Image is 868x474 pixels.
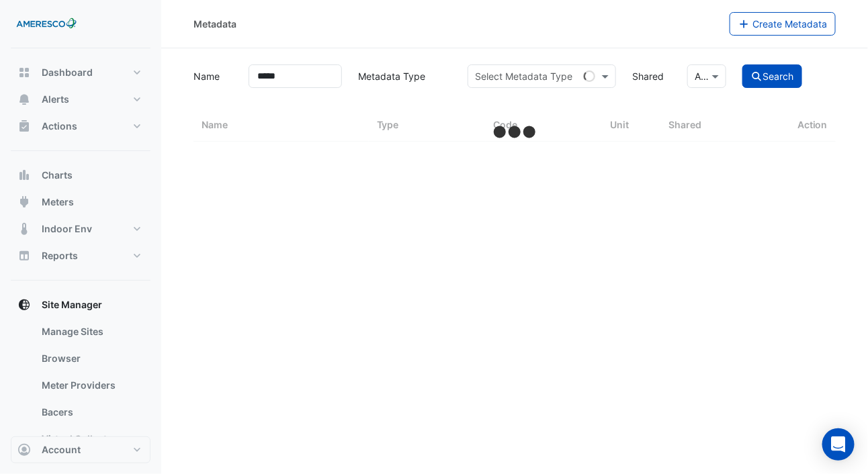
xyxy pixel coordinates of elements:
span: Meters [42,195,74,209]
span: Site Manager [42,298,102,312]
span: Account [42,443,81,457]
span: Charts [42,169,73,182]
span: Shared [668,119,701,130]
span: Reports [42,249,78,263]
span: Indoor Env [42,222,92,236]
button: Site Manager [11,291,150,318]
span: Alerts [42,93,69,106]
app-icon: Charts [17,169,31,182]
div: Metadata [193,17,236,31]
app-icon: Meters [17,195,31,209]
img: Company Logo [16,11,77,38]
label: Name [185,64,241,88]
a: Meter Providers [31,372,150,399]
span: Dashboard [42,66,93,79]
span: Name [202,119,228,130]
a: Browser [31,345,150,372]
span: Actions [42,120,77,133]
span: Code [494,119,518,130]
button: Alerts [11,86,150,113]
span: Action [797,117,828,133]
button: Indoor Env [11,216,150,242]
button: Meters [11,189,150,216]
app-icon: Dashboard [17,66,31,79]
button: Create Metadata [730,12,836,36]
a: Virtual Collectors [31,426,150,453]
label: Metadata Type [350,64,460,88]
button: Account [11,436,150,463]
app-icon: Reports [17,249,31,263]
span: Unit [610,119,629,130]
label: Shared [624,64,679,88]
app-icon: Indoor Env [17,222,31,236]
div: Open Intercom Messenger [822,428,855,461]
button: Search [742,64,803,88]
span: Type [377,119,399,130]
button: Charts [11,162,150,189]
span: Create Metadata [752,18,827,30]
app-icon: Alerts [17,93,31,106]
app-icon: Site Manager [17,298,31,312]
a: Manage Sites [31,318,150,345]
a: Bacers [31,399,150,426]
app-icon: Actions [17,120,31,133]
button: Actions [11,113,150,140]
button: Reports [11,242,150,269]
button: Dashboard [11,59,150,86]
